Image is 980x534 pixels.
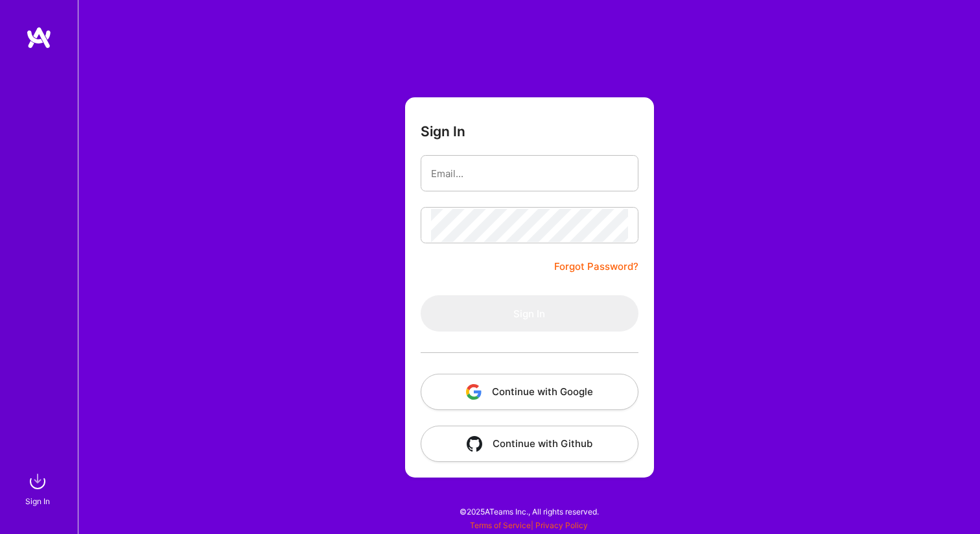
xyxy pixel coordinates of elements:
[470,520,531,530] a: Terms of Service
[467,436,482,452] img: icon
[25,494,50,508] div: Sign In
[25,468,51,494] img: sign in
[431,157,628,190] input: Email...
[470,520,588,530] span: |
[421,426,638,462] button: Continue with Github
[554,259,638,274] a: Forgot Password?
[421,295,638,332] button: Sign In
[535,520,588,530] a: Privacy Policy
[421,374,638,410] button: Continue with Google
[421,123,465,140] h3: Sign In
[26,26,52,49] img: logo
[466,384,482,400] img: icon
[78,495,980,528] div: © 2025 ATeams Inc., All rights reserved.
[27,468,51,508] a: sign inSign In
